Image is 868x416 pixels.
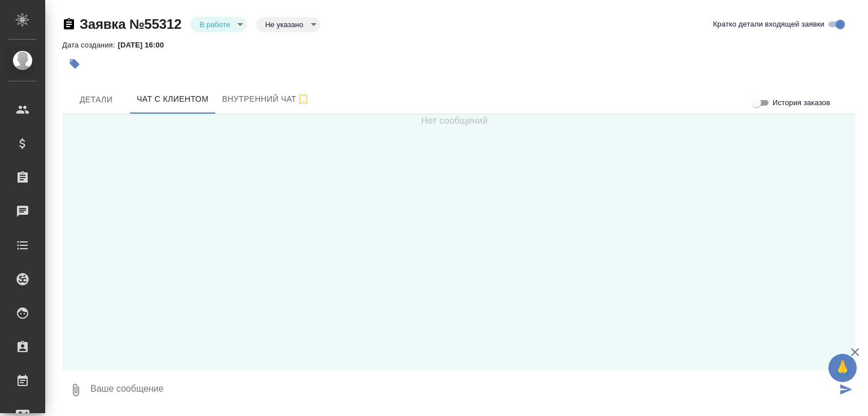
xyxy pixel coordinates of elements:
div: В работе [190,17,247,32]
span: Кратко детали входящей заявки [713,19,824,30]
svg: Подписаться [297,93,310,106]
button: 77017737731 (Adiya) - (undefined) [130,85,215,114]
span: История заказов [772,97,830,109]
div: В работе [256,17,320,32]
span: Внутренний чат [222,92,310,106]
a: Заявка №55312 [80,16,181,32]
span: 🙏 [833,356,852,380]
button: Добавить тэг [62,51,87,76]
span: Чат с клиентом [137,92,209,106]
button: Не указано [262,20,306,29]
p: Дата создания: [62,41,118,49]
button: В работе [196,20,233,29]
span: Нет сообщений [421,114,488,128]
button: Скопировать ссылку [62,18,76,31]
p: [DATE] 16:00 [118,41,172,49]
button: 🙏 [828,354,857,382]
span: Детали [69,93,123,107]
